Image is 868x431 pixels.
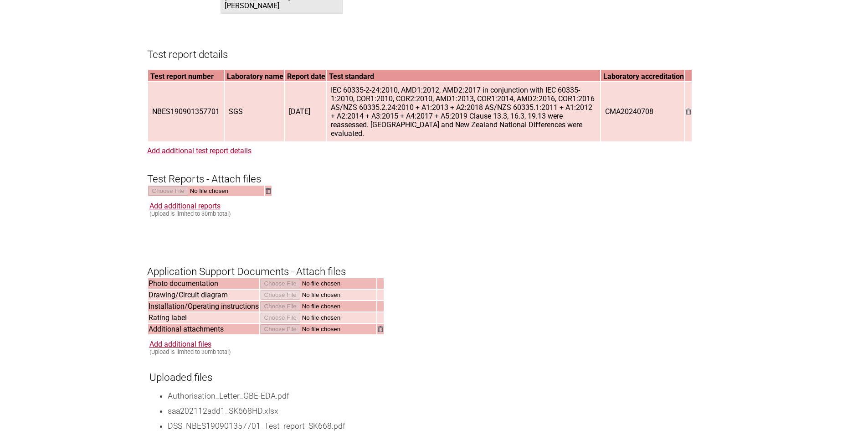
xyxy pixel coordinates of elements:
[148,301,259,312] td: Installation/Operating instructions
[285,104,314,119] span: [DATE]
[149,210,231,217] small: (Upload is limited to 30mb total)
[149,104,223,119] span: NBES190901357701
[168,405,721,417] li: saa202112add1_SK668HD.xlsx
[378,326,383,332] img: Remove
[168,390,721,402] li: Authorisation_Letter_GBE-EDA.pdf
[686,109,691,114] img: Remove
[148,324,259,334] td: Additional attachments
[327,83,600,141] span: IEC 60335-2-24:2010, AMD1:2012, AMD2:2017 in conjunction with IEC 60335-1:2010, COR1:2010, COR2:2...
[601,104,657,119] span: CMA20240708
[149,362,721,383] h3: Uploaded files
[601,70,684,81] th: Laboratory accreditation
[148,312,259,323] td: Rating label
[225,70,284,81] th: Laboratory name
[327,70,600,81] th: Test standard
[147,33,721,60] h3: Test report details
[147,146,252,155] a: Add additional test report details
[147,250,721,277] h3: Application Support Documents - Attach files
[285,70,326,81] th: Report date
[148,290,259,300] td: Drawing/Circuit diagram
[147,158,721,185] h3: Test Reports - Attach files
[148,278,259,289] td: Photo documentation
[149,340,211,348] a: Add additional files
[266,188,271,194] img: Remove
[149,202,221,210] a: Add additional reports
[148,70,224,81] th: Test report number
[225,104,247,119] span: SGS
[149,348,231,355] small: (Upload is limited to 30mb total)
